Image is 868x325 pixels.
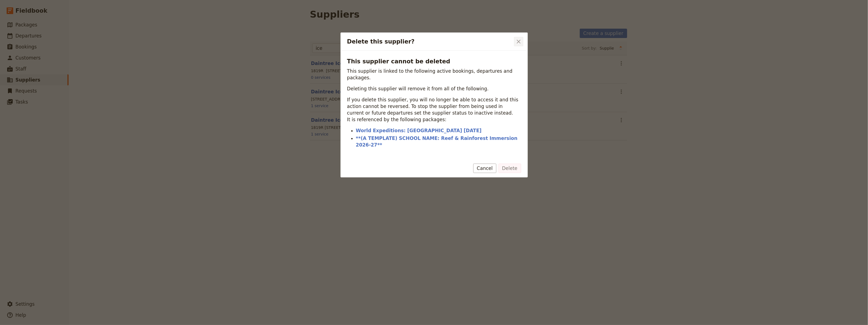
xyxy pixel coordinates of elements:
[514,37,523,46] button: Close dialog
[347,57,521,66] h3: This supplier cannot be deleted
[356,127,521,134] a: World Expeditions: [GEOGRAPHIC_DATA] [DATE]
[347,116,521,123] p: It is referenced by the following packages:
[347,96,521,116] p: If you delete this supplier, you will no longer be able to access it and this action cannot be re...
[356,135,521,148] a: **(A TEMPLATE) SCHOOL NAME: Reef & Rainforest Immersion 2026-27**
[499,164,521,173] button: Delete
[473,164,496,173] button: Cancel
[347,37,513,46] h2: Delete this supplier?
[347,85,521,92] p: Deleting this supplier will remove it from all of the following.
[347,68,521,81] p: This supplier is linked to the following active bookings, departures and packages.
